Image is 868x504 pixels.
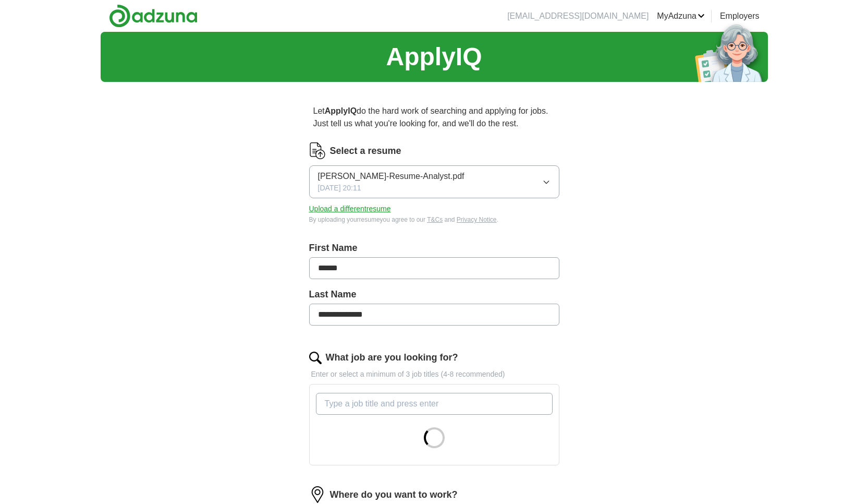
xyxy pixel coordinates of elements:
p: Enter or select a minimum of 3 job titles (4-8 recommended) [309,369,559,380]
div: By uploading your resume you agree to our and . [309,215,559,224]
label: Where do you want to work? [330,488,458,502]
img: location.png [309,486,326,503]
input: Type a job title and press enter [316,393,553,415]
span: [DATE] 20:11 [318,183,361,194]
a: Employers [720,10,760,22]
label: Select a resume [330,144,401,158]
img: CV Icon [309,142,326,159]
label: What job are you looking for? [326,351,458,365]
p: Let do the hard work of searching and applying for jobs. Just tell us what you're looking for, an... [309,101,559,134]
button: [PERSON_NAME]-Resume-Analyst.pdf[DATE] 20:11 [309,165,559,198]
a: T&Cs [427,216,443,223]
a: Privacy Notice [457,216,497,223]
button: Upload a differentresume [309,203,391,214]
h1: ApplyIQ [386,38,482,76]
img: Adzuna logo [109,4,198,28]
img: search.png [309,352,322,364]
strong: ApplyIQ [325,106,357,115]
span: [PERSON_NAME]-Resume-Analyst.pdf [318,170,464,183]
label: First Name [309,241,559,255]
a: MyAdzuna [657,10,705,22]
label: Last Name [309,287,559,302]
li: [EMAIL_ADDRESS][DOMAIN_NAME] [507,10,649,22]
